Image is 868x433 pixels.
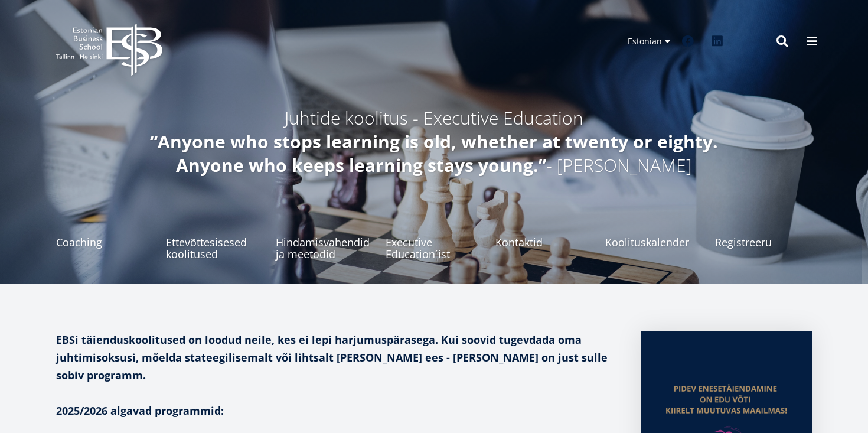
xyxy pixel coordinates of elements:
[166,236,263,260] span: Ettevõttesisesed koolitused
[56,236,153,248] span: Coaching
[715,213,812,260] a: Registreeru
[715,236,812,248] span: Registreeru
[706,30,729,53] a: Linkedin
[495,213,592,260] a: Kontaktid
[56,213,153,260] a: Coaching
[166,213,263,260] a: Ettevõttesisesed koolitused
[386,236,482,260] span: Executive Education´ist
[276,213,373,260] a: Hindamisvahendid ja meetodid
[121,106,747,130] h5: Juhtide koolitus - Executive Education
[276,236,373,260] span: Hindamisvahendid ja meetodid
[386,213,482,260] a: Executive Education´ist
[605,213,702,260] a: Koolituskalender
[56,333,608,382] strong: EBSi täienduskoolitused on loodud neile, kes ei lepi harjumuspärasega. Kui soovid tugevdada oma j...
[495,236,592,248] span: Kontaktid
[605,236,702,248] span: Koolituskalender
[676,30,700,53] a: Facebook
[56,403,224,418] strong: 2025/2026 algavad programmid:
[150,129,718,177] em: “Anyone who stops learning is old, whether at twenty or eighty. Anyone who keeps learning stays y...
[121,130,747,177] h5: - [PERSON_NAME]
